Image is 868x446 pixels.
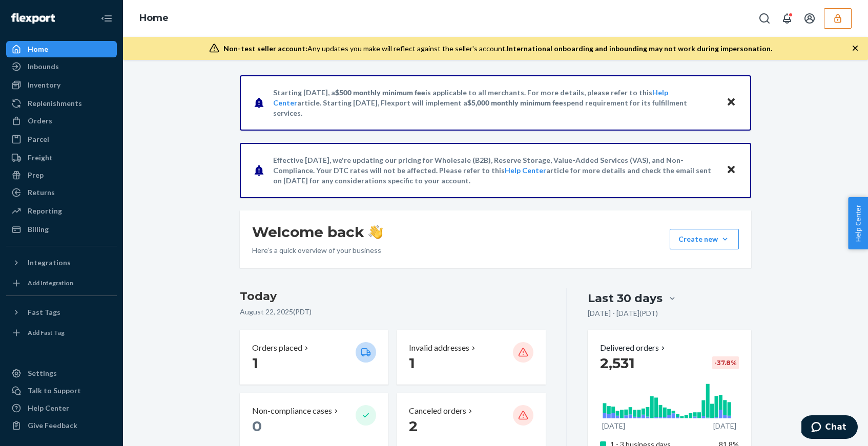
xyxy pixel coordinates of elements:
img: hand-wave emoji [368,225,383,239]
a: Home [6,41,117,57]
a: Billing [6,221,117,238]
button: Open account menu [799,8,820,29]
span: Non-test seller account: [223,44,307,53]
div: Any updates you make will reflect against the seller's account. [223,44,772,54]
div: Add Fast Tag [28,328,65,337]
a: Inventory [6,77,117,93]
div: Integrations [28,258,71,268]
div: Inbounds [28,61,59,72]
button: Orders placed 1 [240,330,388,385]
span: 1 [409,354,415,372]
div: Inventory [28,80,60,90]
p: Invalid addresses [409,342,469,354]
button: Close Navigation [96,8,117,29]
span: $5,000 monthly minimum fee [467,98,563,107]
span: $500 monthly minimum fee [335,88,425,97]
p: Starting [DATE], a is applicable to all merchants. For more details, please refer to this article... [273,88,716,118]
a: Help Center [6,400,117,416]
a: Replenishments [6,95,117,112]
button: Create new [670,229,739,249]
button: Invalid addresses 1 [397,330,545,385]
div: Parcel [28,134,49,144]
p: [DATE] [602,421,625,431]
p: Orders placed [252,342,302,354]
p: [DATE] - [DATE] ( PDT ) [588,308,658,318]
a: Orders [6,113,117,129]
button: Open notifications [777,8,797,29]
span: 1 [252,354,258,372]
button: Integrations [6,254,117,271]
div: Add Integration [28,279,73,287]
iframe: Opens a widget where you can chat to one of our agents [801,415,858,441]
ol: breadcrumbs [131,4,177,33]
div: Home [28,44,48,54]
a: Prep [6,167,117,183]
div: Talk to Support [28,386,81,396]
span: International onboarding and inbounding may not work during impersonation. [507,44,772,53]
span: 0 [252,417,262,435]
div: Last 30 days [588,290,663,306]
div: Give Feedback [28,420,77,431]
h1: Welcome back [252,223,383,241]
button: Close [725,95,738,110]
p: [DATE] [713,421,736,431]
div: Billing [28,224,49,235]
button: Give Feedback [6,417,117,434]
a: Inbounds [6,58,117,75]
div: Settings [28,368,57,378]
a: Returns [6,184,117,201]
button: Help Center [848,197,868,249]
span: 2,531 [600,354,635,372]
div: Replenishments [28,98,82,109]
div: Fast Tags [28,307,60,317]
a: Reporting [6,203,117,219]
div: -37.8 % [712,356,739,369]
a: Help Center [505,166,546,175]
button: Talk to Support [6,383,117,399]
button: Fast Tags [6,304,117,321]
div: Returns [28,187,55,198]
p: Here’s a quick overview of your business [252,245,383,256]
div: Help Center [28,403,69,413]
p: Non-compliance cases [252,405,332,417]
p: Effective [DATE], we're updating our pricing for Wholesale (B2B), Reserve Storage, Value-Added Se... [273,155,716,186]
button: Delivered orders [600,342,667,354]
p: August 22, 2025 ( PDT ) [240,307,546,317]
span: 2 [409,417,418,435]
a: Home [139,12,169,24]
p: Canceled orders [409,405,466,417]
img: Flexport logo [11,13,55,24]
button: Close [725,163,738,178]
div: Freight [28,153,53,163]
a: Add Fast Tag [6,325,117,341]
div: Prep [28,170,44,180]
a: Settings [6,365,117,381]
a: Add Integration [6,275,117,291]
h3: Today [240,288,546,305]
div: Reporting [28,206,62,216]
button: Open Search Box [754,8,775,29]
a: Freight [6,150,117,166]
div: Orders [28,116,52,126]
a: Parcel [6,131,117,147]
